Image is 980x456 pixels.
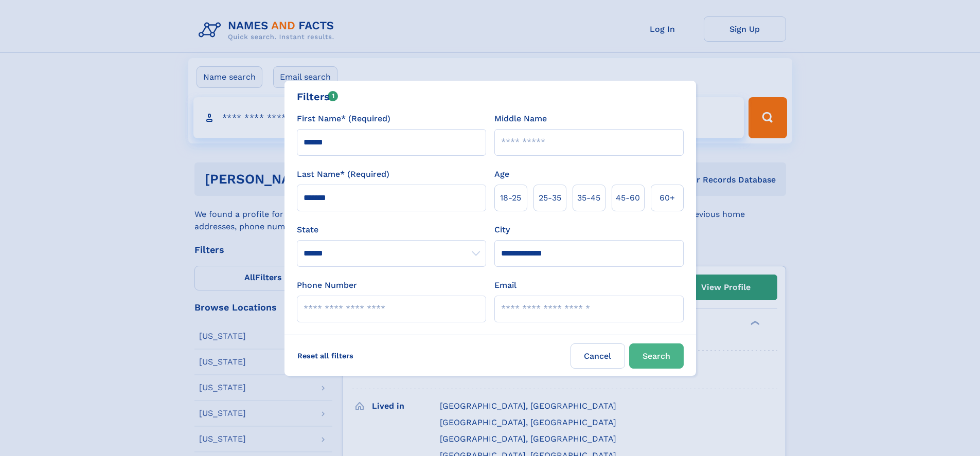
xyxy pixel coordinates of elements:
[494,224,510,236] label: City
[297,89,338,104] div: Filters
[571,343,625,369] label: Cancel
[500,192,521,204] span: 18‑25
[629,343,684,369] button: Search
[494,113,547,125] label: Middle Name
[297,279,357,291] label: Phone Number
[297,168,389,180] label: Last Name* (Required)
[539,192,561,204] span: 25‑35
[616,192,640,204] span: 45‑60
[297,224,486,236] label: State
[291,343,360,368] label: Reset all filters
[494,279,516,291] label: Email
[577,192,600,204] span: 35‑45
[494,168,509,180] label: Age
[660,192,675,204] span: 60+
[297,113,390,125] label: First Name* (Required)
